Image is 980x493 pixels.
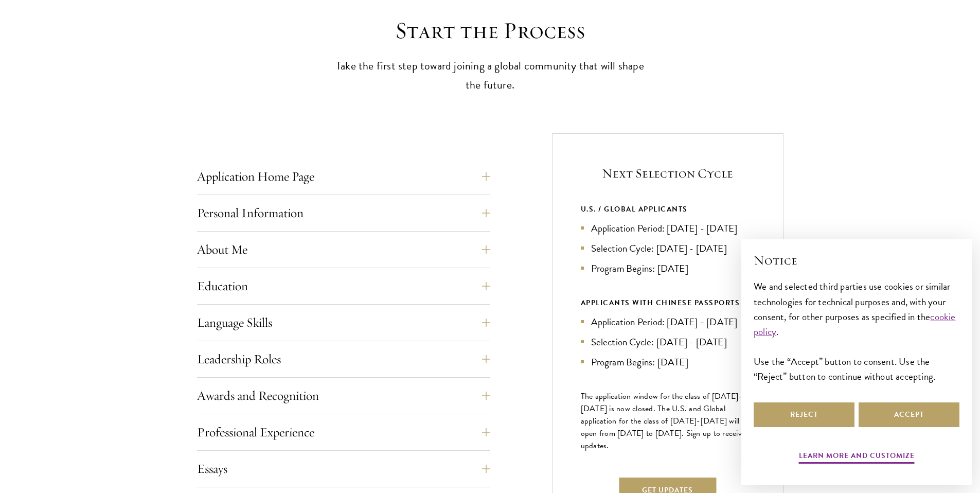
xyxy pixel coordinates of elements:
[197,383,490,408] button: Awards and Recognition
[197,420,490,445] button: Professional Experience
[197,201,490,225] button: Personal Information
[197,456,490,481] button: Essays
[754,402,854,427] button: Reject
[331,57,650,95] p: Take the first step toward joining a global community that will shape the future.
[799,449,915,465] button: Learn more and customize
[581,221,755,236] li: Application Period: [DATE] - [DATE]
[197,274,490,298] button: Education
[581,296,755,309] div: APPLICANTS WITH CHINESE PASSPORTS
[754,252,959,269] h2: Notice
[754,309,956,339] a: cookie policy
[581,203,755,216] div: U.S. / GLOBAL APPLICANTS
[581,314,755,329] li: Application Period: [DATE] - [DATE]
[581,355,755,369] li: Program Begins: [DATE]
[754,279,959,383] div: We and selected third parties use cookies or similar technologies for technical purposes and, wit...
[331,16,650,45] h2: Start the Process
[581,261,755,276] li: Program Begins: [DATE]
[581,165,755,182] h5: Next Selection Cycle
[197,347,490,372] button: Leadership Roles
[581,334,755,349] li: Selection Cycle: [DATE] - [DATE]
[197,237,490,262] button: About Me
[197,310,490,335] button: Language Skills
[581,241,755,256] li: Selection Cycle: [DATE] - [DATE]
[581,390,750,452] span: The application window for the class of [DATE]-[DATE] is now closed. The U.S. and Global applicat...
[859,402,959,427] button: Accept
[197,164,490,189] button: Application Home Page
